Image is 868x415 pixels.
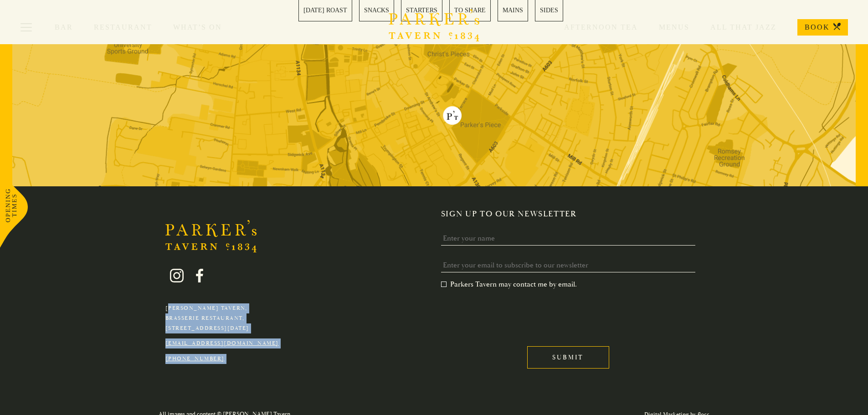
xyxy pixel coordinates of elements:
[441,231,696,246] input: Enter your name
[441,209,703,219] h2: Sign up to our newsletter
[441,296,580,332] iframe: reCAPTCHA
[165,355,225,362] a: [PHONE_NUMBER]
[441,258,696,272] input: Enter your email to subscribe to our newsletter
[12,44,856,186] img: map
[441,280,577,289] label: Parkers Tavern may contact me by email.
[165,303,279,333] p: [PERSON_NAME] Tavern, Brasserie Restaurant, [STREET_ADDRESS][DATE]
[165,340,279,347] a: [EMAIL_ADDRESS][DOMAIN_NAME]
[527,346,609,369] input: Submit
